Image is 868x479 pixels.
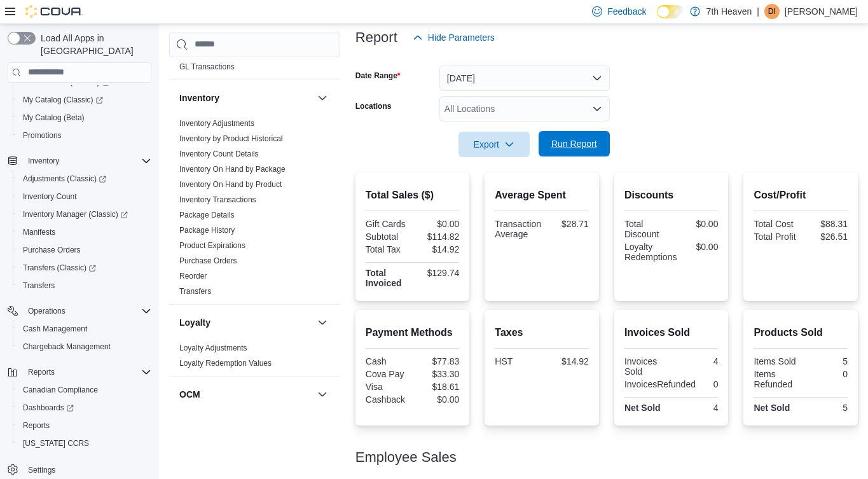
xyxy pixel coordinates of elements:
span: Package History [179,225,235,235]
div: $77.83 [415,356,460,366]
a: Package History [179,226,235,235]
span: Inventory On Hand by Product [179,179,282,190]
button: Inventory [179,92,312,104]
img: Cova [25,5,83,18]
div: Cashback [366,394,410,405]
div: InvoicesRefunded [624,379,696,389]
span: Reorder [179,271,207,281]
label: Date Range [355,71,401,81]
a: Adjustments (Classic) [13,170,156,188]
span: My Catalog (Classic) [18,92,151,108]
a: Transfers [18,278,60,293]
div: $0.00 [674,219,719,229]
div: Total Discount [624,219,669,239]
h3: Inventory [179,92,219,104]
span: My Catalog (Beta) [23,113,85,123]
div: Loyalty Redemptions [624,242,677,262]
a: Dashboards [13,399,156,417]
span: Inventory On Hand by Package [179,164,286,174]
a: Dashboards [18,400,79,415]
a: Settings [23,462,60,478]
div: $88.31 [803,219,848,229]
a: Inventory Count [18,189,82,204]
button: My Catalog (Beta) [13,109,156,127]
button: OCM [179,388,312,401]
a: Inventory Manager (Classic) [18,207,133,222]
div: Total Tax [366,244,410,254]
span: Operations [23,303,151,319]
span: Dashboards [18,400,151,415]
span: Inventory Adjustments [179,118,254,128]
span: Loyalty Adjustments [179,343,247,353]
p: [PERSON_NAME] [785,4,858,19]
span: Purchase Orders [18,242,151,258]
div: Finance [169,44,340,80]
div: Total Cost [754,219,798,229]
span: Canadian Compliance [18,382,151,398]
span: Hide Parameters [428,31,495,44]
div: $26.51 [803,232,848,242]
span: Inventory [23,153,151,169]
a: Package Details [179,211,235,219]
a: Inventory On Hand by Package [179,165,286,174]
a: Loyalty Redemption Values [179,359,272,368]
button: Promotions [13,127,156,144]
a: Canadian Compliance [18,382,103,398]
a: Purchase Orders [18,242,86,258]
div: 0 [803,369,848,379]
div: 0 [701,379,718,389]
span: Reports [23,420,50,431]
h3: OCM [179,388,200,401]
div: Gift Cards [366,219,410,229]
button: Purchase Orders [13,241,156,259]
h2: Taxes [495,325,589,340]
div: Inventory [169,116,340,304]
a: Manifests [18,225,60,240]
span: Chargeback Management [18,339,151,354]
button: Operations [23,303,71,319]
div: $129.74 [415,268,460,278]
h2: Invoices Sold [624,325,719,340]
a: [US_STATE] CCRS [18,436,94,451]
span: Reports [28,367,55,377]
a: Inventory by Product Historical [179,134,283,143]
a: OCM Weekly Inventory [179,415,258,424]
button: Open list of options [592,104,602,114]
span: Canadian Compliance [23,385,98,395]
div: HST [495,356,539,366]
button: [DATE] [439,66,610,91]
a: Purchase Orders [179,256,237,265]
button: Operations [3,302,156,320]
span: [US_STATE] CCRS [23,438,89,448]
span: Adjustments (Classic) [18,171,151,186]
span: Transfers (Classic) [23,263,96,273]
a: Inventory Manager (Classic) [13,205,156,223]
span: Transfers (Classic) [18,260,151,275]
button: Canadian Compliance [13,381,156,399]
a: Loyalty Adjustments [179,344,247,352]
a: Reports [18,418,55,433]
button: Inventory [315,90,330,106]
h2: Products Sold [754,325,848,340]
div: $0.00 [682,242,718,252]
span: Feedback [607,5,646,18]
a: Reorder [179,272,207,281]
span: Transfers [18,278,151,293]
a: Product Expirations [179,241,245,250]
span: Cash Management [23,324,87,334]
button: Hide Parameters [408,25,500,50]
button: Transfers [13,277,156,295]
div: $0.00 [415,219,460,229]
div: $114.82 [415,232,460,242]
div: $0.00 [415,394,460,405]
span: Reports [23,364,151,380]
a: Inventory On Hand by Product [179,180,282,189]
span: Inventory Count Details [179,149,259,159]
div: $33.30 [415,369,460,379]
a: Transfers [179,287,211,296]
button: OCM [315,387,330,402]
span: Washington CCRS [18,436,151,451]
span: Promotions [23,130,62,141]
a: Cash Management [18,321,92,337]
span: Inventory Manager (Classic) [18,207,151,222]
